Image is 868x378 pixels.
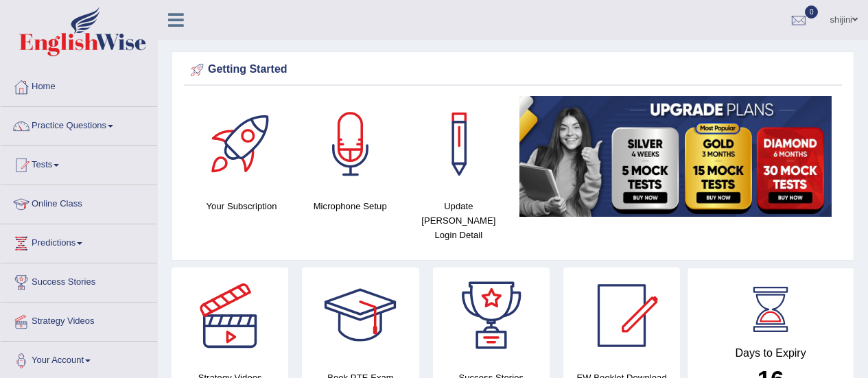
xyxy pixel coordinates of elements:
[194,199,289,213] h4: Your Subscription
[1,146,157,180] a: Tests
[1,185,157,220] a: Online Class
[303,199,397,213] h4: Microphone Setup
[411,199,506,242] h4: Update [PERSON_NAME] Login Detail
[703,347,838,359] h4: Days to Expiry
[1,107,157,141] a: Practice Questions
[1,263,157,298] a: Success Stories
[1,342,157,376] a: Your Account
[519,96,832,217] img: small5.jpg
[1,68,157,102] a: Home
[1,303,157,337] a: Strategy Videos
[1,224,157,259] a: Predictions
[187,60,838,80] div: Getting Started
[805,5,819,19] span: 0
